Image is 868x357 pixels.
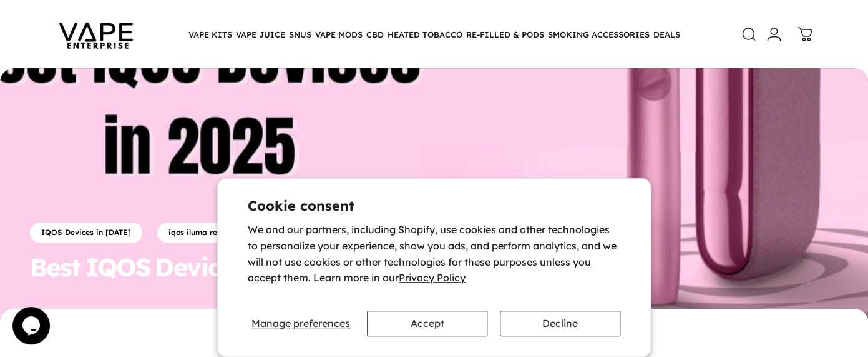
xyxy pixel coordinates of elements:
[157,223,246,243] a: iqos iluma review
[791,21,819,48] a: 0 items
[248,222,621,286] p: We and our partners, including Shopify, use cookies and other technologies to personalize your ex...
[12,307,52,344] iframe: chat widget
[187,21,234,48] summary: VAPE KITS
[399,271,466,284] a: Privacy Policy
[155,254,245,279] animate-element: Devices
[30,223,142,243] a: IQOS Devices in [DATE]
[85,254,150,279] animate-element: IQOS
[251,317,350,329] span: Manage preferences
[248,199,621,213] h2: Cookie consent
[187,21,682,48] nav: Primary
[313,21,364,48] summary: VAPE MODS
[464,21,546,48] summary: RE-FILLED & PODS
[234,21,287,48] summary: VAPE JUICE
[651,21,682,48] a: DEALS
[500,311,620,336] button: Decline
[40,5,152,64] img: Vape Enterprise
[546,21,651,48] summary: SMOKING ACCESSORIES
[30,254,80,279] animate-element: Best
[248,311,354,336] button: Manage preferences
[367,311,487,336] button: Accept
[287,21,313,48] summary: SNUS
[364,21,386,48] summary: CBD
[386,21,464,48] summary: HEATED TOBACCO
